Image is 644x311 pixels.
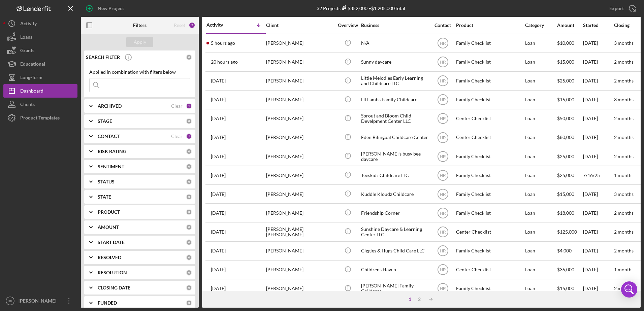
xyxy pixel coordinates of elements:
div: Grants [20,44,34,59]
div: Family Checklist [456,53,523,71]
div: Loan [525,261,556,279]
div: [DATE] [583,110,613,128]
a: Dashboard [3,84,77,98]
time: 2025-09-10 18:16 [211,97,226,102]
div: [PERSON_NAME] [266,185,333,203]
time: 2025-08-14 21:25 [211,286,226,291]
div: Loan [525,53,556,71]
text: HR [440,173,446,178]
div: Activity [206,22,236,28]
text: HR [8,299,12,303]
div: [DATE] [583,129,613,146]
time: 2025-09-09 19:13 [211,116,226,121]
span: $15,000 [557,285,574,291]
time: 2 months [614,210,634,216]
b: AMOUNT [98,224,119,230]
div: Loan [525,223,556,241]
div: Clear [171,134,183,139]
b: ARCHIVED [98,103,122,109]
div: Family Checklist [456,166,523,184]
text: HR [440,211,446,215]
time: 2025-08-16 18:53 [211,267,226,272]
time: 3 months [614,191,634,197]
div: [DATE] [583,91,613,109]
button: New Project [81,2,131,15]
time: 2025-09-04 02:29 [211,173,226,178]
div: [DATE] [583,261,613,279]
div: [DATE] [583,242,613,260]
div: Clients [20,98,35,113]
div: Loan [525,147,556,165]
time: 3 months [614,97,634,102]
div: Family Checklist [456,204,523,222]
div: [PERSON_NAME] [266,204,333,222]
div: Family Checklist [456,72,523,90]
div: Sprout and Bloom Child Develpment Center LLC [361,110,428,128]
b: RESOLUTION [98,270,127,275]
div: [DATE] [583,147,613,165]
time: 1 month [614,267,632,272]
div: [PERSON_NAME] [266,91,333,109]
div: 0 [186,148,192,154]
div: Overview [335,23,360,28]
div: Sunny daycare [361,53,428,71]
text: HR [440,98,446,102]
b: CLOSING DATE [98,285,130,290]
div: [DATE] [583,204,613,222]
b: START DATE [98,240,125,245]
span: $80,000 [557,134,574,140]
span: $125,000 [557,229,577,235]
div: N/A [361,34,428,52]
div: 0 [186,209,192,215]
time: 2025-08-28 19:59 [211,210,226,216]
text: HR [440,116,446,121]
button: Loans [3,30,77,44]
div: Center Checklist [456,110,523,128]
div: Reset [174,23,185,28]
text: HR [440,268,446,272]
div: [DATE] [583,280,613,298]
time: 2 months [614,285,634,291]
div: Eden Bilingual Childcare Center [361,129,428,146]
div: Sunshine Daycare & Learning Center LLC [361,223,428,241]
time: 2025-09-08 13:08 [211,135,226,140]
div: [PERSON_NAME] [266,129,333,146]
div: 0 [186,254,192,261]
text: HR [440,41,446,46]
div: [DATE] [583,34,613,52]
text: HR [440,154,446,159]
div: Loan [525,72,556,90]
div: Loan [525,204,556,222]
button: Grants [3,44,77,57]
div: Client [266,23,333,28]
div: Clear [171,103,183,109]
div: [PERSON_NAME] [266,34,333,52]
button: Apply [126,37,153,47]
div: Loan [525,242,556,260]
div: Export [609,2,624,15]
b: SEARCH FILTER [86,55,120,60]
span: $25,000 [557,153,574,159]
time: 2025-09-12 13:18 [211,40,235,46]
div: 0 [186,300,192,306]
b: SENTIMENT [98,164,124,169]
div: Contact [430,23,455,28]
div: Family Checklist [456,34,523,52]
div: Loan [525,280,556,298]
div: Friendship Corner [361,204,428,222]
div: 1 [186,103,192,109]
time: 2 months [614,153,634,159]
div: Long-Term [20,71,42,86]
div: 0 [186,179,192,185]
b: RESOLVED [98,255,121,260]
div: Kuddle Kloudz Childcare [361,185,428,203]
text: HR [440,249,446,253]
div: 32 Projects • $1,205,000 Total [317,5,405,11]
a: Long-Term [3,71,77,84]
time: 3 months [614,40,634,46]
div: 1 [405,297,415,302]
span: $35,000 [557,267,574,272]
span: $10,000 [557,40,574,46]
b: STATUS [98,179,115,184]
div: Giggles & Hugs Child Care LLC [361,242,428,260]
